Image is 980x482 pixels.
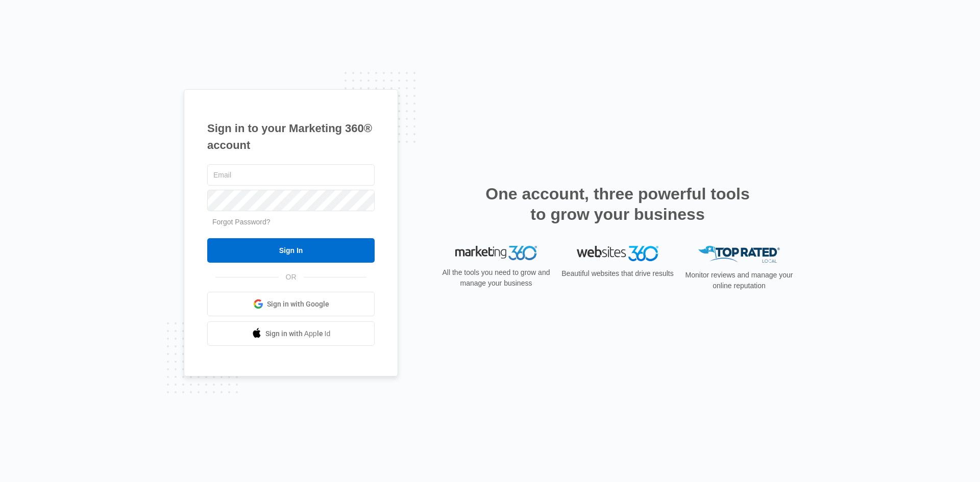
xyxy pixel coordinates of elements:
[439,267,553,289] p: All the tools you need to grow and manage your business
[265,328,331,339] span: Sign in with Apple Id
[279,272,304,283] span: OR
[207,120,375,154] h1: Sign in to your Marketing 360® account
[698,246,780,263] img: Top Rated Local
[455,246,537,260] img: Marketing 360
[207,321,375,346] a: Sign in with Apple Id
[207,164,375,186] input: Email
[267,299,329,310] span: Sign in with Google
[212,218,271,226] a: Forgot Password?
[682,270,796,291] p: Monitor reviews and manage your online reputation
[482,184,753,224] h2: One account, three powerful tools to grow your business
[207,292,375,316] a: Sign in with Google
[207,238,375,263] input: Sign In
[560,268,675,279] p: Beautiful websites that drive results
[577,246,658,261] img: Websites 360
